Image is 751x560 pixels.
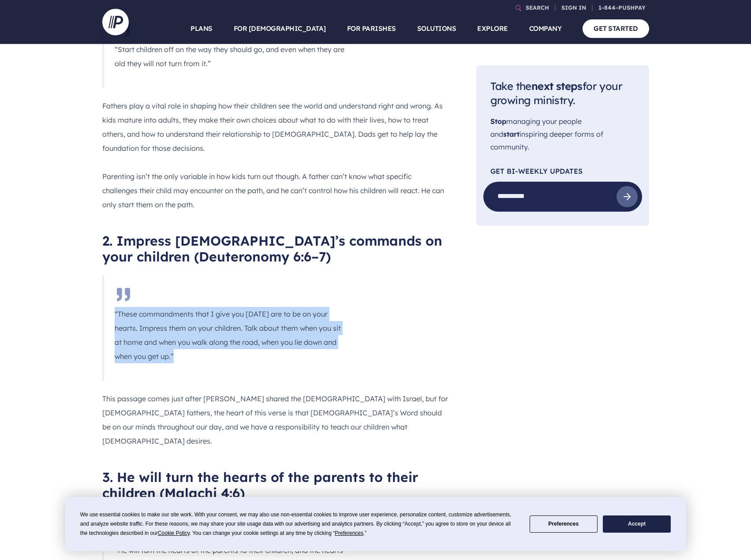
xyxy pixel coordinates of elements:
[234,13,326,44] a: FOR [DEMOGRAPHIC_DATA]
[335,530,363,536] span: Preferences
[102,233,448,265] h2: 2. Impress [DEMOGRAPHIC_DATA]’s commands on your children (Deuteronomy 6:6–7)
[490,79,622,107] span: Take the for your growing ministry.
[530,515,598,533] button: Preferences
[583,19,649,37] a: GET STARTED
[102,99,448,212] p: Fathers play a vital role in shaping how their children see the world and understand right and wr...
[603,515,671,533] button: Accept
[102,469,448,501] h2: 3. He will turn the hearts of the parents to their children (Malachi 4:6)
[477,13,508,44] a: EXPLORE
[531,79,583,93] span: next steps
[191,13,213,44] a: PLANS
[347,13,396,44] a: FOR PARISHES
[490,116,635,153] p: managing your people and inspiring deeper forms of community.
[490,168,635,175] p: Get Bi-Weekly Updates
[490,117,506,126] span: Stop
[158,530,190,536] span: Cookie Policy
[80,510,519,538] div: We use essential cookies to make our site work. With your consent, we may also use non-essential ...
[503,130,519,138] span: start
[115,307,346,363] p: “These commandments that I give you [DATE] are to be on your hearts. Impress them on your childre...
[102,392,448,448] p: This passage comes just after [PERSON_NAME] shared the [DEMOGRAPHIC_DATA] with Israel, but for [D...
[65,497,686,551] div: Cookie Consent Prompt
[417,13,456,44] a: SOLUTIONS
[115,42,346,71] p: “Start children off on the way they should go, and even when they are old they will not turn from...
[529,13,562,44] a: COMPANY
